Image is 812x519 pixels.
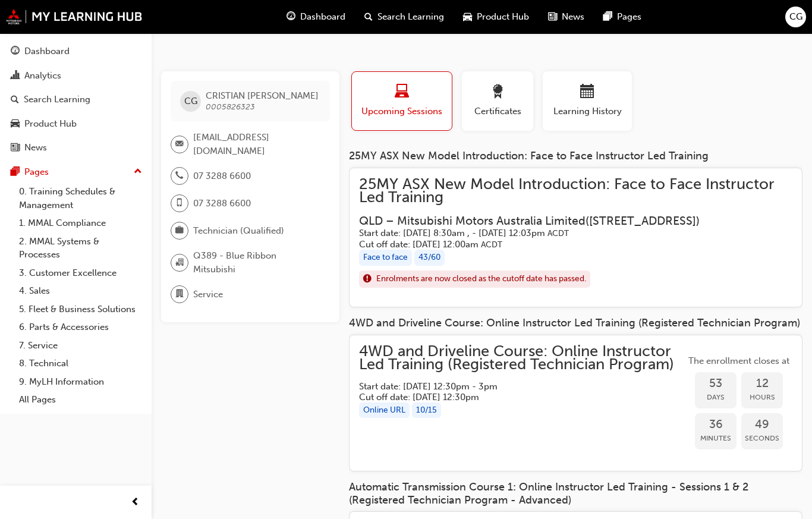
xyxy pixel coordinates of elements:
[359,178,792,205] span: 25MY ASX New Model Introduction: Face to Face Instructor Led Training
[14,282,147,300] a: 4. Sales
[5,65,147,87] a: Analytics
[695,418,737,432] span: 36
[741,377,783,391] span: 12
[11,71,20,81] span: chart-icon
[695,391,737,404] span: Days
[11,95,19,105] span: search-icon
[481,240,502,250] span: Australian Central Daylight Time ACDT
[193,131,320,158] span: [EMAIL_ADDRESS][DOMAIN_NAME]
[351,71,452,131] button: Upcoming Sessions
[14,318,147,336] a: 6. Parts & Accessories
[14,183,147,214] a: 0. Training Schedules & Management
[349,481,802,507] div: Automatic Transmission Course 1: Online Instructor Led Training - Sessions 1 & 2 (Registered Tech...
[355,5,454,29] a: search-iconSearch Learning
[14,264,147,282] a: 3. Customer Excellence
[175,137,184,152] span: email-icon
[462,71,533,131] button: Certificates
[206,102,255,112] span: 0005826323
[359,178,792,297] a: 25MY ASX New Model Introduction: Face to Face Instructor Led TrainingQLD – Mitsubishi Motors Aust...
[193,288,223,301] span: Service
[363,272,372,287] span: exclaim-icon
[5,161,147,183] button: Pages
[14,214,147,232] a: 1. MMAL Compliance
[741,432,783,445] span: Seconds
[134,164,142,180] span: up-icon
[359,239,773,250] h5: Cut off date: [DATE] 12:00am
[359,214,773,228] h3: QLD – Mitsubishi Motors Australia Limited ( [STREET_ADDRESS] )
[6,9,143,24] img: mmal
[175,223,184,238] span: briefcase-icon
[785,7,806,27] button: CG
[14,300,147,319] a: 5. Fleet & Business Solutions
[193,197,251,210] span: 07 3288 6600
[377,10,444,24] span: Search Learning
[24,69,61,83] div: Analytics
[24,117,77,131] div: Product Hub
[5,137,147,159] a: News
[376,272,586,286] span: Enrolments are now closed as the cutoff date has passed.
[359,228,773,239] h5: Start date: [DATE] 8:30am , - [DATE] 12:03pm
[175,255,184,270] span: organisation-icon
[24,45,70,58] div: Dashboard
[361,105,443,118] span: Upcoming Sessions
[359,345,685,372] span: 4WD and Driveline Course: Online Instructor Led Training (Registered Technician Program)
[463,10,472,24] span: car-icon
[477,10,529,24] span: Product Hub
[364,10,373,24] span: search-icon
[11,167,20,178] span: pages-icon
[359,250,412,266] div: Face to face
[206,90,319,101] span: CRISTIAN [PERSON_NAME]
[287,10,295,24] span: guage-icon
[741,391,783,404] span: Hours
[14,232,147,264] a: 2. MMAL Systems & Processes
[547,228,569,238] span: Australian Central Daylight Time ACDT
[24,93,90,106] div: Search Learning
[14,373,147,391] a: 9. MyLH Information
[603,10,612,24] span: pages-icon
[175,196,184,211] span: mobile-icon
[11,46,20,57] span: guage-icon
[359,345,792,462] a: 4WD and Driveline Course: Online Instructor Led Training (Registered Technician Program)Start dat...
[395,84,409,100] span: laptop-icon
[5,38,147,161] button: DashboardAnalyticsSearch LearningProduct HubNews
[193,169,251,183] span: 07 3288 6600
[349,150,802,163] div: 25MY ASX New Model Introduction: Face to Face Instructor Led Training
[562,10,584,24] span: News
[131,495,140,510] span: prev-icon
[14,336,147,355] a: 7. Service
[24,141,47,155] div: News
[490,84,505,100] span: award-icon
[359,381,666,392] h5: Start date: [DATE] 12:30pm - 3pm
[454,5,539,29] a: car-iconProduct Hub
[414,250,445,266] div: 43 / 60
[359,402,410,419] div: Online URL
[11,143,20,153] span: news-icon
[175,168,184,184] span: phone-icon
[5,40,147,62] a: Dashboard
[685,354,792,368] span: The enrollment closes at
[5,89,147,111] a: Search Learning
[300,10,345,24] span: Dashboard
[580,84,594,100] span: calendar-icon
[543,71,632,131] button: Learning History
[5,113,147,135] a: Product Hub
[548,10,557,24] span: news-icon
[11,119,20,130] span: car-icon
[175,287,184,302] span: department-icon
[552,105,623,118] span: Learning History
[471,105,524,118] span: Certificates
[412,402,441,419] div: 10 / 15
[14,354,147,373] a: 8. Technical
[14,391,147,409] a: All Pages
[193,224,284,238] span: Technician (Qualified)
[184,95,197,108] span: CG
[617,10,641,24] span: Pages
[359,392,666,402] h5: Cut off date: [DATE] 12:30pm
[539,5,594,29] a: news-iconNews
[695,432,737,445] span: Minutes
[789,10,802,24] span: CG
[193,249,320,276] span: Q389 - Blue Ribbon Mitsubishi
[741,418,783,432] span: 49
